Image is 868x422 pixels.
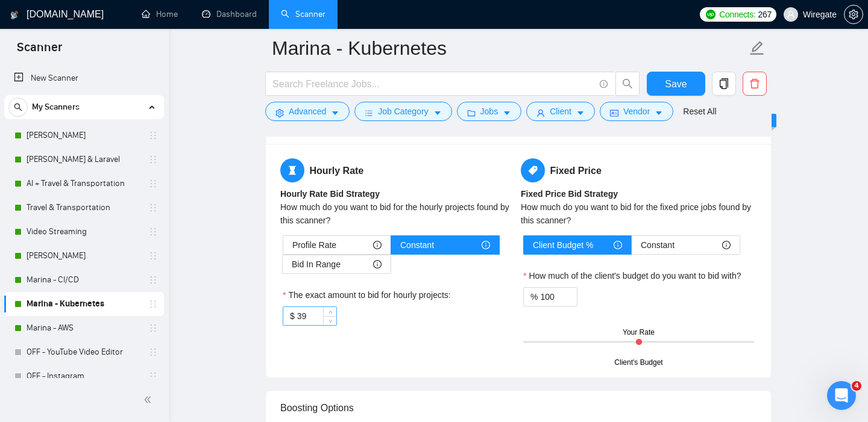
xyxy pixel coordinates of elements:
span: holder [148,347,158,357]
a: [PERSON_NAME] & Laravel [27,147,141,172]
span: info-circle [373,241,382,249]
button: folderJobscaret-down [457,102,522,121]
button: search [615,72,640,96]
span: up [327,309,334,316]
div: How much do you want to bid for the fixed price jobs found by this scanner? [521,200,756,227]
span: info-circle [482,241,490,249]
span: holder [148,131,158,140]
span: holder [148,155,158,164]
span: Save [665,76,687,92]
span: Constant [400,236,434,254]
b: Fixed Price Bid Strategy [521,189,618,199]
span: search [616,78,639,89]
span: Client Budget % [533,236,593,254]
span: holder [148,251,158,261]
button: setting [844,5,863,24]
span: setting [275,108,284,117]
b: Hourly Rate Bid Strategy [280,189,380,199]
span: holder [148,371,158,381]
span: edit [749,40,765,56]
span: Job Category [378,105,428,118]
button: search [8,98,28,117]
span: copy [712,78,735,89]
span: My Scanners [32,95,80,119]
span: bars [365,108,373,117]
button: copy [712,72,736,96]
span: holder [148,299,158,309]
a: searchScanner [281,9,325,19]
label: How much of the client's budget do you want to bid with? [523,269,741,282]
a: setting [844,10,863,19]
input: How much of the client's budget do you want to bid with? [540,288,577,306]
span: setting [844,10,863,19]
span: Bid In Range [292,255,341,273]
span: caret-down [331,108,339,117]
span: hourglass [280,158,304,182]
span: caret-down [433,108,442,117]
span: 267 [758,8,772,21]
span: holder [148,203,158,213]
span: caret-down [503,108,511,117]
span: idcard [610,108,618,117]
span: Scanner [7,39,72,64]
span: Profile Rate [292,236,336,254]
span: tag [521,158,545,182]
span: Increase Value [323,307,336,316]
span: double-left [143,394,156,406]
a: Video Streaming [27,220,141,244]
input: Search Freelance Jobs... [272,76,594,92]
a: [PERSON_NAME] [27,123,141,147]
a: [PERSON_NAME] [27,244,141,268]
button: Save [647,72,705,96]
span: delete [743,78,766,89]
span: Decrease Value [323,316,336,325]
iframe: Intercom live chat [827,381,856,410]
a: Marina - AWS [27,316,141,340]
button: userClientcaret-down [526,102,595,121]
button: idcardVendorcaret-down [600,102,673,121]
div: Your Rate [623,327,655,338]
span: down [327,317,334,324]
span: info-circle [614,241,622,249]
a: Travel & Transportation [27,196,141,220]
a: dashboardDashboard [202,9,257,19]
input: The exact amount to bid for hourly projects: [297,307,336,325]
span: Jobs [480,105,498,118]
span: user [536,108,545,117]
h5: Hourly Rate [280,158,516,182]
span: Advanced [289,105,326,118]
h5: Fixed Price [521,158,756,182]
button: barsJob Categorycaret-down [354,102,451,121]
label: The exact amount to bid for hourly projects: [283,288,451,302]
span: folder [467,108,476,117]
span: Vendor [623,105,650,118]
span: info-circle [373,260,382,268]
span: holder [148,323,158,333]
a: AI + Travel & Transportation [27,172,141,196]
a: Marina - Kubernetes [27,292,141,316]
button: settingAdvancedcaret-down [265,102,350,121]
span: caret-down [655,108,663,117]
span: info-circle [722,241,731,249]
span: Constant [641,236,675,254]
input: Scanner name... [272,33,747,63]
img: upwork-logo.png [706,10,715,19]
span: holder [148,227,158,237]
span: 4 [852,381,861,391]
a: Reset All [683,105,716,118]
img: logo [10,5,19,25]
span: holder [148,179,158,188]
span: caret-down [576,108,585,117]
div: How much do you want to bid for the hourly projects found by this scanner? [280,200,516,227]
a: OFF - YouTube Video Editor [27,340,141,364]
button: delete [743,72,767,96]
span: info-circle [600,80,608,88]
li: New Scanner [4,66,164,90]
a: Marina - CI/CD [27,268,141,292]
span: search [9,103,27,111]
span: Connects: [719,8,755,21]
span: Client [550,105,571,118]
a: New Scanner [14,66,154,90]
div: Client's Budget [614,357,662,368]
span: holder [148,275,158,285]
